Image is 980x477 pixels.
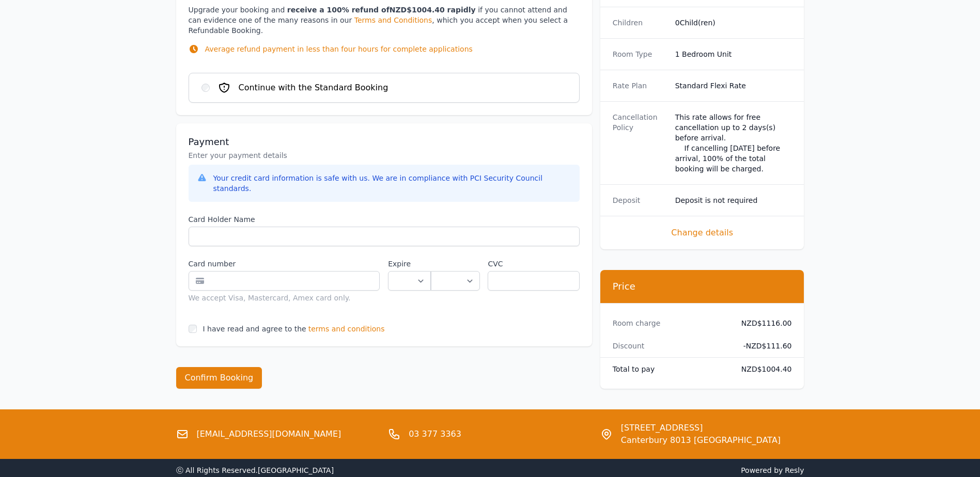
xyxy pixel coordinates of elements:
[613,112,667,174] dt: Cancellation Policy
[176,466,334,474] span: ⓒ All Rights Reserved. [GEOGRAPHIC_DATA]
[613,341,729,351] dt: Discount
[613,49,667,59] dt: Room Type
[621,422,781,434] span: [STREET_ADDRESS]
[197,428,341,440] a: [EMAIL_ADDRESS][DOMAIN_NAME]
[203,325,306,333] label: I have read and agree to the
[189,293,380,303] div: We accept Visa, Mastercard, Amex card only.
[213,173,571,194] div: Your credit card information is safe with us. We are in compliance with PCI Security Council stan...
[388,259,431,269] label: Expire
[613,18,667,28] dt: Children
[738,341,792,351] dd: - NZD$111.60
[239,82,388,94] span: Continue with the Standard Booking
[287,6,476,14] strong: receive a 100% refund of NZD$1004.40 rapidly
[613,364,729,374] dt: Total to pay
[785,466,804,474] a: Resly
[409,428,461,440] a: 03 377 3363
[189,150,580,161] p: Enter your payment details
[613,280,792,293] h3: Price
[738,318,792,328] dd: NZD$1116.00
[488,259,579,269] label: CVC
[189,259,380,269] label: Card number
[189,214,580,225] label: Card Holder Name
[431,259,479,269] label: .
[308,324,385,334] span: terms and conditions
[675,195,792,205] dd: Deposit is not required
[675,18,792,28] dd: 0 Child(ren)
[675,49,792,59] dd: 1 Bedroom Unit
[176,367,262,389] button: Confirm Booking
[738,364,792,374] dd: NZD$1004.40
[621,434,781,447] span: Canterbury 8013 [GEOGRAPHIC_DATA]
[205,44,473,54] p: Average refund payment in less than four hours for complete applications
[613,195,667,205] dt: Deposit
[189,5,580,65] p: Upgrade your booking and if you cannot attend and can evidence one of the many reasons in our , w...
[494,465,804,475] span: Powered by
[189,136,580,148] h3: Payment
[613,318,729,328] dt: Room charge
[675,112,792,174] div: This rate allows for free cancellation up to 2 days(s) before arrival. If cancelling [DATE] befor...
[675,81,792,91] dd: Standard Flexi Rate
[613,81,667,91] dt: Rate Plan
[354,16,432,24] a: Terms and Conditions
[613,227,792,239] span: Change details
